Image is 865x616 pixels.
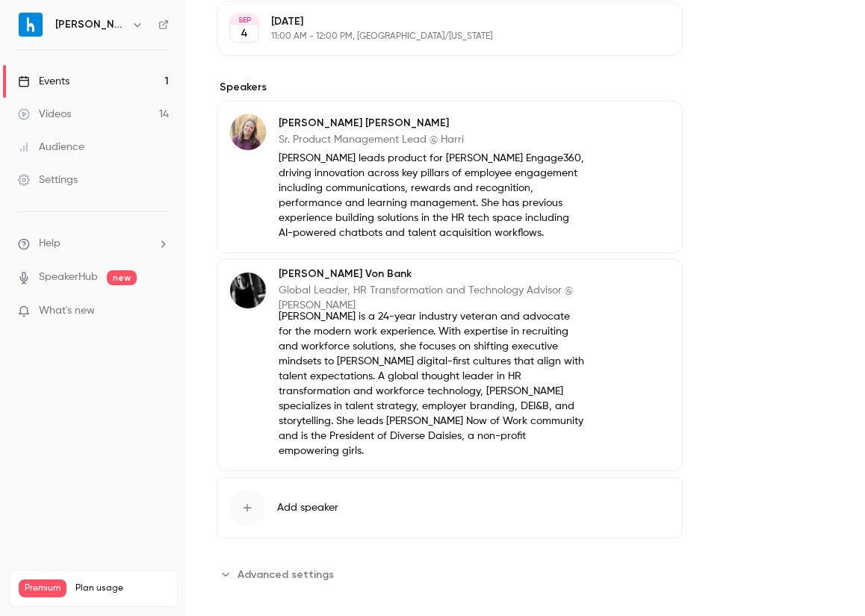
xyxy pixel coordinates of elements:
[39,270,98,285] a: SpeakerHub
[271,31,604,43] p: 11:00 AM - 12:00 PM, [GEOGRAPHIC_DATA]/[US_STATE]
[279,116,586,131] p: [PERSON_NAME] [PERSON_NAME]
[18,74,69,89] div: Events
[39,303,95,319] span: What's new
[19,579,66,597] span: Premium
[238,567,334,582] span: Advanced settings
[55,17,125,32] h6: [PERSON_NAME]
[279,309,586,458] p: [PERSON_NAME] is a 24-year industry veteran and advocate for the modern work experience. With exp...
[18,107,71,122] div: Videos
[19,13,43,37] img: Harri
[18,140,84,155] div: Audience
[231,15,258,25] div: SEP
[217,562,343,586] button: Advanced settings
[279,132,586,147] p: Sr. Product Management Lead @ Harri
[107,270,137,285] span: new
[279,267,586,281] p: [PERSON_NAME] Von Bank
[217,259,683,471] div: Jess Von Bank[PERSON_NAME] Von BankGlobal Leader, HR Transformation and Technology Advisor @ [PER...
[18,236,169,252] li: help-dropdown-opener
[230,114,266,150] img: Laura Stevens
[18,172,78,187] div: Settings
[39,236,61,252] span: Help
[151,305,169,318] iframe: Noticeable Trigger
[217,101,683,253] div: Laura Stevens[PERSON_NAME] [PERSON_NAME]Sr. Product Management Lead @ Harri[PERSON_NAME] leads pr...
[277,500,338,515] span: Add speaker
[279,283,586,313] p: Global Leader, HR Transformation and Technology Advisor @ [PERSON_NAME]
[271,14,604,29] p: [DATE]
[75,582,168,594] span: Plan usage
[279,151,586,240] p: [PERSON_NAME] leads product for [PERSON_NAME] Engage360, driving innovation across key pillars of...
[241,26,248,41] p: 4
[230,273,266,308] img: Jess Von Bank
[217,562,683,586] section: Advanced settings
[217,80,683,95] label: Speakers
[217,477,683,538] button: Add speaker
